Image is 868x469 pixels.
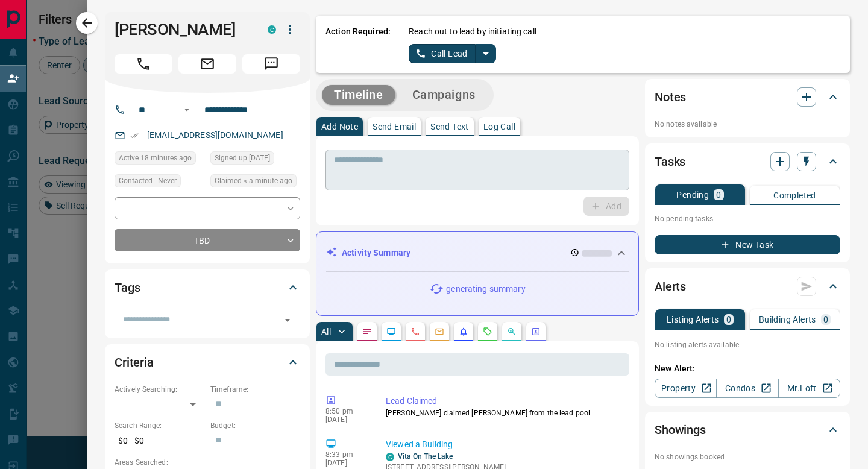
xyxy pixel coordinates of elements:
[655,362,840,375] p: New Alert:
[279,312,296,329] button: Open
[823,315,828,324] p: 0
[483,327,492,336] svg: Requests
[115,278,140,297] h2: Tags
[326,242,629,264] div: Activity Summary
[362,327,372,336] svg: Notes
[115,54,172,74] span: Call
[342,247,410,259] p: Activity Summary
[655,272,840,301] div: Alerts
[398,452,453,461] a: Vita On The Lake
[242,54,300,74] span: Message
[321,122,358,131] p: Add Note
[115,431,204,451] p: $0 - $0
[655,87,686,107] h2: Notes
[322,85,395,105] button: Timeline
[759,315,816,324] p: Building Alerts
[386,438,624,451] p: Viewed a Building
[716,190,721,199] p: 0
[115,229,300,251] div: TBD
[667,315,719,324] p: Listing Alerts
[409,25,536,38] p: Reach out to lead by initiating call
[210,384,300,395] p: Timeframe:
[507,327,517,336] svg: Opportunities
[400,85,488,105] button: Campaigns
[119,152,192,164] span: Active 18 minutes ago
[409,44,476,63] button: Call Lead
[115,273,300,302] div: Tags
[655,415,840,444] div: Showings
[386,395,624,408] p: Lead Claimed
[325,450,368,459] p: 8:33 pm
[409,44,496,63] div: split button
[210,174,300,191] div: Fri Sep 12 2025
[716,379,778,398] a: Condos
[676,190,709,199] p: Pending
[778,379,840,398] a: Mr.Loft
[115,457,300,468] p: Areas Searched:
[655,235,840,254] button: New Task
[655,452,840,462] p: No showings booked
[115,20,250,39] h1: [PERSON_NAME]
[325,459,368,467] p: [DATE]
[386,408,624,418] p: [PERSON_NAME] claimed [PERSON_NAME] from the lead pool
[180,102,194,117] button: Open
[655,152,685,171] h2: Tasks
[483,122,515,131] p: Log Call
[325,415,368,424] p: [DATE]
[410,327,420,336] svg: Calls
[321,327,331,336] p: All
[373,122,416,131] p: Send Email
[115,384,204,395] p: Actively Searching:
[655,379,717,398] a: Property
[115,420,204,431] p: Search Range:
[459,327,468,336] svg: Listing Alerts
[115,353,154,372] h2: Criteria
[386,453,394,461] div: condos.ca
[215,152,270,164] span: Signed up [DATE]
[210,420,300,431] p: Budget:
[215,175,292,187] span: Claimed < a minute ago
[655,119,840,130] p: No notes available
[430,122,469,131] p: Send Text
[130,131,139,140] svg: Email Verified
[119,175,177,187] span: Contacted - Never
[655,83,840,112] div: Notes
[435,327,444,336] svg: Emails
[115,151,204,168] div: Fri Sep 12 2025
[210,151,300,168] div: Sat Aug 16 2025
[531,327,541,336] svg: Agent Actions
[268,25,276,34] div: condos.ca
[726,315,731,324] p: 0
[446,283,525,295] p: generating summary
[773,191,816,200] p: Completed
[655,339,840,350] p: No listing alerts available
[325,407,368,415] p: 8:50 pm
[115,348,300,377] div: Criteria
[655,147,840,176] div: Tasks
[655,277,686,296] h2: Alerts
[386,327,396,336] svg: Lead Browsing Activity
[178,54,236,74] span: Email
[325,25,391,63] p: Action Required:
[655,420,706,439] h2: Showings
[147,130,283,140] a: [EMAIL_ADDRESS][DOMAIN_NAME]
[655,210,840,228] p: No pending tasks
